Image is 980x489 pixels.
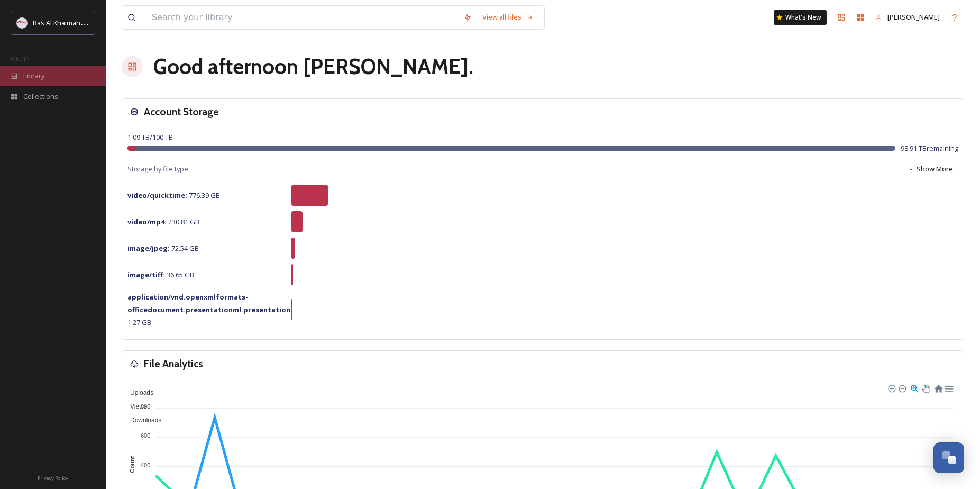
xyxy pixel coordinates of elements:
div: Selection Zoom [910,383,919,392]
strong: image/tiff : [127,270,165,279]
tspan: 600 [141,432,150,439]
div: Reset Zoom [933,383,942,392]
span: Views [122,403,147,410]
strong: application/vnd.openxmlformats-officedocument.presentationml.presentation : [127,292,292,314]
div: Panning [922,385,928,391]
h3: Account Storage [144,104,219,120]
span: 1.27 GB [127,292,292,327]
img: Logo_RAKTDA_RGB-01.png [17,17,28,28]
tspan: 400 [141,461,150,468]
span: 230.81 GB [127,217,199,227]
h1: Good afternoon [PERSON_NAME] . [153,51,473,83]
strong: image/jpeg : [127,243,170,253]
h3: File Analytics [144,356,203,372]
span: [PERSON_NAME] [887,12,940,22]
span: Privacy Policy [38,475,68,482]
div: Zoom Out [898,384,905,392]
a: [PERSON_NAME] [870,7,945,28]
div: Zoom In [887,384,895,392]
a: What's New [774,10,827,25]
input: Search your library [146,6,458,29]
a: Privacy Policy [38,471,68,484]
div: Menu [944,383,953,392]
strong: video/mp4 : [127,217,167,227]
span: 72.54 GB [127,243,199,253]
span: 36.65 GB [127,270,194,279]
button: Show More [902,159,958,179]
span: 1.09 TB / 100 TB [127,132,173,142]
span: Downloads [122,416,161,424]
span: 776.39 GB [127,191,220,200]
span: Uploads [122,389,153,396]
span: MEDIA [11,55,29,62]
span: Collections [23,92,58,102]
span: Storage by file type [127,164,188,174]
button: Open Chat [933,442,964,473]
strong: video/quicktime : [127,191,187,200]
span: Library [23,71,44,81]
span: 98.91 TB remaining [901,143,958,153]
text: Count [130,456,136,473]
span: Ras Al Khaimah Tourism Development Authority [33,17,182,28]
a: View all files [477,7,539,28]
tspan: 800 [141,403,150,410]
